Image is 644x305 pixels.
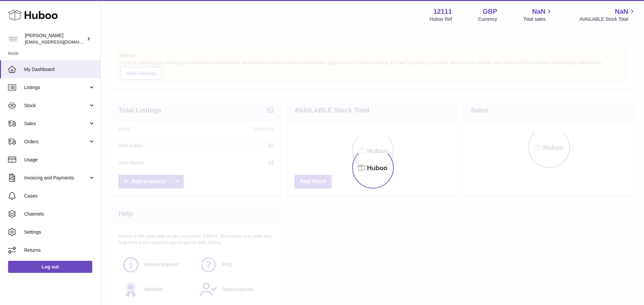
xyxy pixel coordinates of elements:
[615,7,628,16] span: NaN
[430,16,452,22] div: Huboo Ref
[523,16,553,22] span: Total sales
[24,157,95,163] span: Usage
[25,39,99,45] span: [EMAIL_ADDRESS][DOMAIN_NAME]
[523,7,553,22] a: NaN Total sales
[532,7,545,16] span: NaN
[24,247,95,253] span: Returns
[24,121,88,127] span: Sales
[25,32,85,45] div: [PERSON_NAME]
[24,193,95,199] span: Cases
[24,229,95,235] span: Settings
[24,211,95,217] span: Channels
[24,84,88,91] span: Listings
[433,7,452,16] strong: 12111
[24,66,95,73] span: My Dashboard
[24,139,88,145] span: Orders
[478,16,497,22] div: Currency
[24,102,88,109] span: Stock
[579,7,636,22] a: NaN AVAILABLE Stock Total
[8,34,18,44] img: internalAdmin-12111@internal.huboo.com
[8,261,92,273] a: Log out
[483,7,497,16] strong: GBP
[24,175,88,181] span: Invoicing and Payments
[579,16,636,22] span: AVAILABLE Stock Total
